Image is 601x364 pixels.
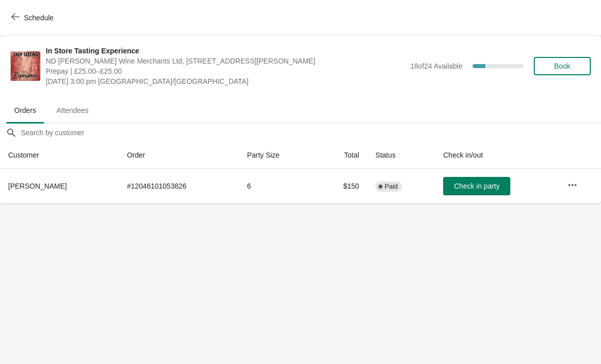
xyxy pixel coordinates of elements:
[239,142,316,169] th: Party Size
[46,56,405,66] span: ND [PERSON_NAME] Wine Merchants Ltd, [STREET_ADDRESS][PERSON_NAME]
[443,177,510,195] button: Check in party
[6,101,44,119] span: Orders
[48,101,97,119] span: Attendees
[316,142,367,169] th: Total
[367,142,435,169] th: Status
[119,169,239,203] td: # 12046101053826
[46,76,405,86] span: [DATE] 3:00 pm [GEOGRAPHIC_DATA]/[GEOGRAPHIC_DATA]
[8,182,67,190] span: [PERSON_NAME]
[11,51,40,81] img: In Store Tasting Experience
[24,14,53,22] span: Schedule
[454,182,499,190] span: Check in party
[46,66,405,76] span: Prepay | £25.00–£25.00
[119,142,239,169] th: Order
[20,124,601,142] input: Search by customer
[554,62,570,70] span: Book
[316,169,367,203] td: $150
[46,46,405,56] span: In Store Tasting Experience
[435,142,559,169] th: Check in/out
[385,183,398,191] span: Paid
[534,57,591,75] button: Book
[239,169,316,203] td: 6
[410,62,462,70] span: 18 of 24 Available
[5,9,62,27] button: Schedule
